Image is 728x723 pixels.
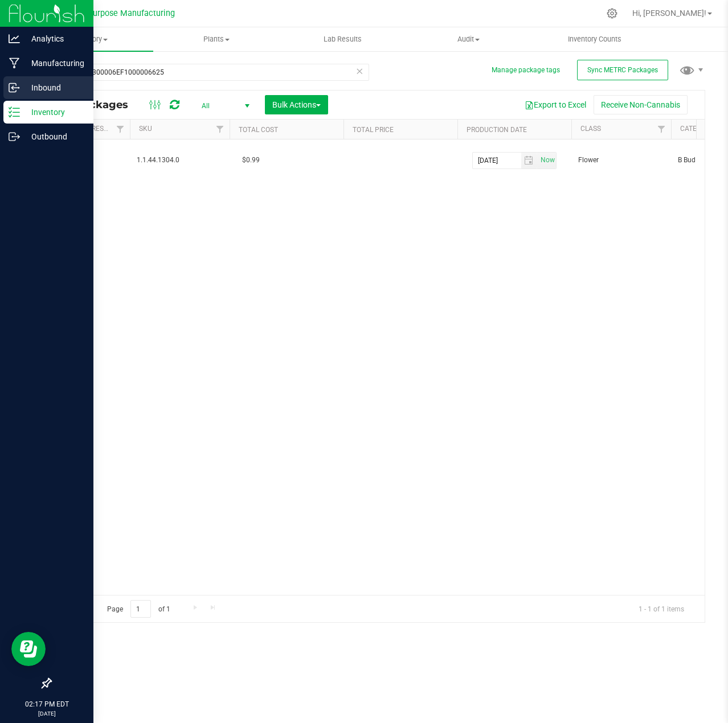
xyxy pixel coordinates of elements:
[272,100,321,109] span: Bulk Actions
[406,34,531,44] span: Audit
[652,120,671,139] a: Filter
[11,632,46,666] iframe: Resource center
[280,27,406,51] a: Lab Results
[211,120,230,139] a: Filter
[20,56,88,70] p: Manufacturing
[20,130,88,143] p: Outbound
[239,126,278,134] a: Total Cost
[577,60,668,80] button: Sync METRC Packages
[9,33,20,44] inline-svg: Analytics
[139,125,152,133] a: SKU
[532,27,658,51] a: Inventory Counts
[308,34,377,44] span: Lab Results
[587,66,658,74] span: Sync METRC Packages
[632,9,706,18] span: Hi, [PERSON_NAME]!
[265,95,328,114] button: Bulk Actions
[538,152,557,169] span: Set Current date
[680,125,714,133] a: Category
[20,32,88,46] p: Analytics
[521,153,538,169] span: select
[9,131,20,142] inline-svg: Outbound
[5,709,88,718] p: [DATE]
[137,155,223,166] span: 1.1.44.1304.0
[353,126,394,134] a: Total Price
[59,98,140,111] span: All Packages
[605,8,619,19] div: Manage settings
[236,152,265,169] span: $0.99
[154,34,279,44] span: Plants
[20,81,88,95] p: Inbound
[355,64,363,79] span: Clear
[629,600,693,617] span: 1 - 1 of 1 items
[153,27,279,51] a: Plants
[553,34,637,44] span: Inventory Counts
[58,9,175,18] span: Greater Purpose Manufacturing
[9,57,20,69] inline-svg: Manufacturing
[130,600,151,618] input: 1
[594,95,688,114] button: Receive Non-Cannabis
[578,155,664,166] span: Flower
[111,120,130,139] a: Filter
[20,105,88,119] p: Inventory
[5,699,88,709] p: 02:17 PM EDT
[517,95,594,114] button: Export to Excel
[406,27,531,51] a: Audit
[9,82,20,93] inline-svg: Inbound
[9,106,20,118] inline-svg: Inventory
[492,65,560,75] button: Manage package tags
[580,125,601,133] a: Class
[537,153,556,169] span: select
[50,64,369,81] input: Search Package ID, Item Name, SKU, Lot or Part Number...
[97,600,179,618] span: Page of 1
[467,126,527,134] a: Production Date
